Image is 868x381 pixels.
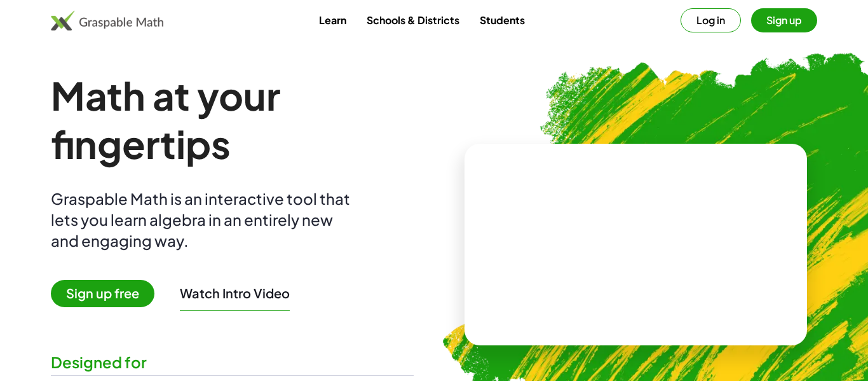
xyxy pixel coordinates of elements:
video: What is this? This is dynamic math notation. Dynamic math notation plays a central role in how Gr... [541,197,731,293]
span: Sign up free [51,280,154,307]
div: Graspable Math is an interactive tool that lets you learn algebra in an entirely new and engaging... [51,188,356,251]
a: Learn [309,8,356,32]
button: Log in [681,8,741,32]
a: Schools & Districts [356,8,470,32]
div: Designed for [51,352,414,373]
h1: Math at your fingertips [51,71,414,168]
button: Sign up [751,8,817,32]
button: Watch Intro Video [180,285,290,301]
a: Students [470,8,535,32]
